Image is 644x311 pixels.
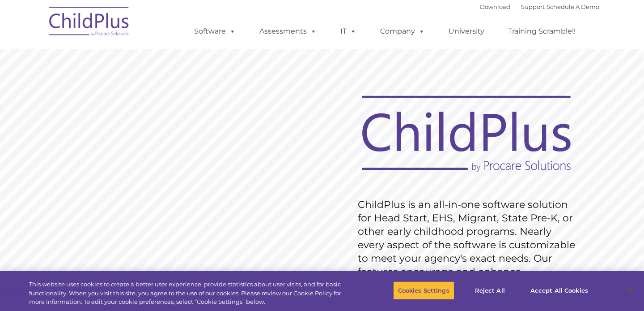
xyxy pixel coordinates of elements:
button: Accept All Cookies [525,281,593,300]
font: | [480,3,599,10]
a: Software [185,22,245,40]
a: Support [521,3,545,10]
a: Company [371,22,434,40]
rs-layer: ChildPlus is an all-in-one software solution for Head Start, EHS, Migrant, State Pre-K, or other ... [358,198,580,292]
a: IT [331,22,365,40]
button: Cookies Settings [393,281,454,300]
button: Close [620,281,640,300]
a: Assessments [250,22,326,40]
a: Schedule A Demo [547,3,599,10]
button: Reject All [462,281,518,300]
img: ChildPlus by Procare Solutions [45,0,134,45]
a: University [440,22,493,40]
a: Download [480,3,510,10]
div: This website uses cookies to create a better user experience, provide statistics about user visit... [29,280,354,307]
a: Training Scramble!! [499,22,585,40]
